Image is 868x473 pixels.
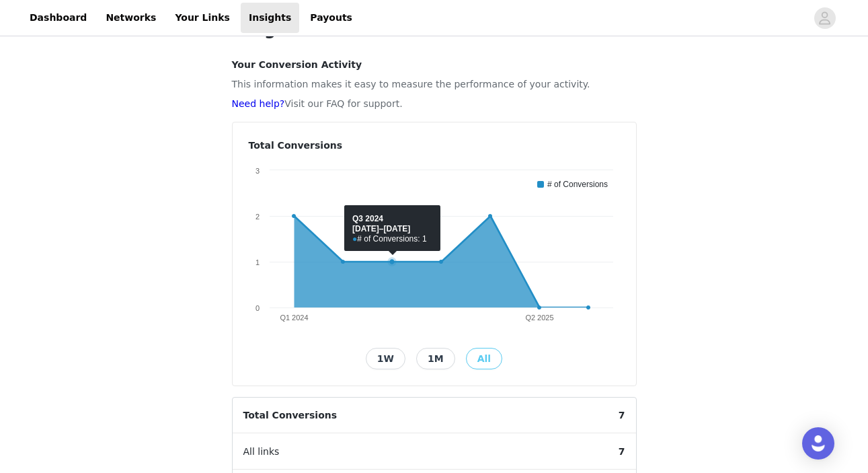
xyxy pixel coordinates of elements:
[802,427,834,460] div: Open Intercom Messenger
[232,77,637,92] p: This information makes it easy to measure the performance of your activity.
[255,213,259,221] text: 2
[241,3,299,33] a: Insights
[232,58,637,72] h4: Your Conversion Activity
[232,98,285,109] a: Need help?
[233,398,348,433] span: Total Conversions
[233,434,290,470] span: All links
[525,314,553,322] text: Q2 2025
[255,167,259,175] text: 3
[608,434,636,470] span: 7
[280,314,308,322] text: Q1 2024
[255,258,259,266] text: 1
[466,348,502,369] button: All
[608,398,636,433] span: 7
[818,7,831,29] div: avatar
[366,348,405,369] button: 1W
[249,139,620,153] h4: Total Conversions
[167,3,238,33] a: Your Links
[302,3,360,33] a: Payouts
[255,304,259,312] text: 0
[97,3,164,33] a: Networks
[547,180,608,189] text: # of Conversions
[22,3,95,33] a: Dashboard
[232,97,637,111] p: Visit our FAQ for support.
[416,348,455,369] button: 1M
